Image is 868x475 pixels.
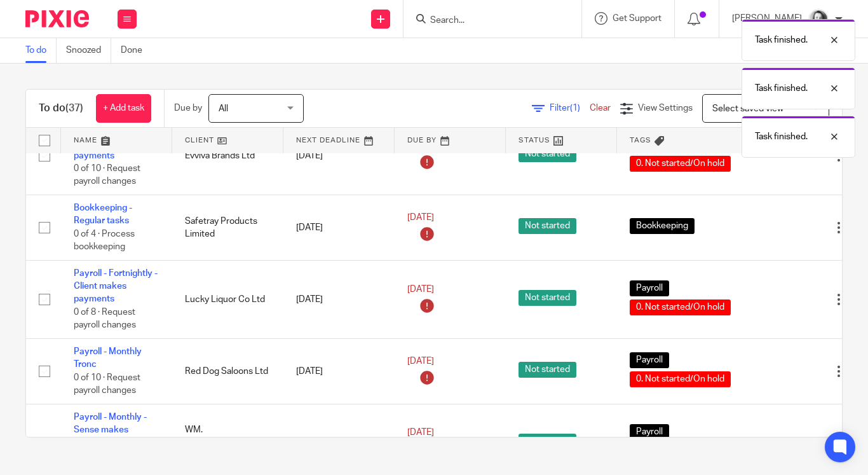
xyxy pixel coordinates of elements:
[172,116,283,195] td: Evviva Brands Ltd
[407,429,434,437] span: [DATE]
[519,362,576,378] span: Not started
[39,102,83,115] h1: To do
[219,104,228,113] span: All
[172,260,283,338] td: Lucky Liquor Co Ltd
[630,280,669,296] span: Payroll
[74,164,140,186] span: 0 of 10 · Request payroll changes
[429,15,543,27] input: Search
[630,156,731,172] span: 0. Not started/On hold
[74,347,142,369] a: Payroll - Monthly Tronc
[65,103,83,113] span: (37)
[172,195,283,261] td: Safetray Products Limited
[74,373,140,396] span: 0 of 10 · Request payroll changes
[174,102,202,114] p: Due by
[755,130,808,143] p: Task finished.
[755,82,808,95] p: Task finished.
[407,357,434,366] span: [DATE]
[283,338,395,404] td: [DATE]
[519,434,576,450] span: Not started
[630,299,731,315] span: 0. Not started/On hold
[630,352,669,368] span: Payroll
[808,9,829,29] img: T1JH8BBNX-UMG48CW64-d2649b4fbe26-512.png
[121,38,152,63] a: Done
[74,413,147,448] a: Payroll - Monthly - Sense makes payments
[74,308,136,330] span: 0 of 8 · Request payroll changes
[519,290,576,306] span: Not started
[407,213,434,222] span: [DATE]
[630,371,731,387] span: 0. Not started/On hold
[172,338,283,404] td: Red Dog Saloons Ltd
[630,218,695,234] span: Bookkeeping
[630,424,669,440] span: Payroll
[283,195,395,261] td: [DATE]
[74,230,135,252] span: 0 of 4 · Process bookkeeping
[74,125,147,160] a: Payroll - Monthly - Client makes payments
[25,38,57,63] a: To do
[74,203,132,225] a: Bookkeeping - Regular tasks
[96,94,151,123] a: + Add task
[283,116,395,195] td: [DATE]
[407,285,434,294] span: [DATE]
[519,218,576,234] span: Not started
[25,10,89,27] img: Pixie
[66,38,111,63] a: Snoozed
[74,269,158,304] a: Payroll - Fortnightly - Client makes payments
[755,34,808,46] p: Task finished.
[283,260,395,338] td: [DATE]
